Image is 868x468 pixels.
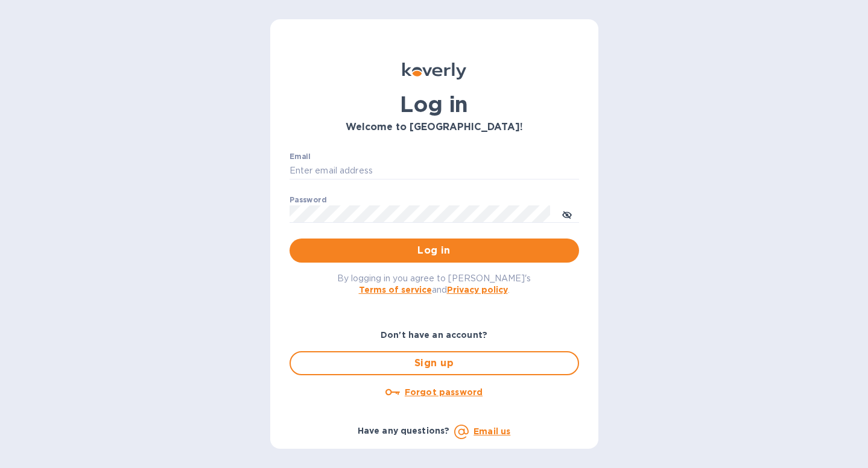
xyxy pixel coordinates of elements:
[405,387,483,397] u: Forgot password
[447,285,508,295] a: Privacy policy
[290,122,579,133] h3: Welcome to [GEOGRAPHIC_DATA]!
[290,92,579,117] h1: Log in
[337,273,531,295] span: By logging in you agree to [PERSON_NAME]'s and .
[290,239,579,263] button: Log in
[358,426,450,435] b: Have any questions?
[290,351,579,375] button: Sign up
[290,196,326,204] label: Password
[299,243,569,258] span: Log in
[290,162,579,180] input: Enter email address
[381,330,487,340] b: Don't have an account?
[290,153,311,160] label: Email
[474,426,510,436] a: Email us
[300,356,568,370] span: Sign up
[402,63,466,80] img: Koverly
[555,202,579,226] button: toggle password visibility
[359,285,432,295] a: Terms of service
